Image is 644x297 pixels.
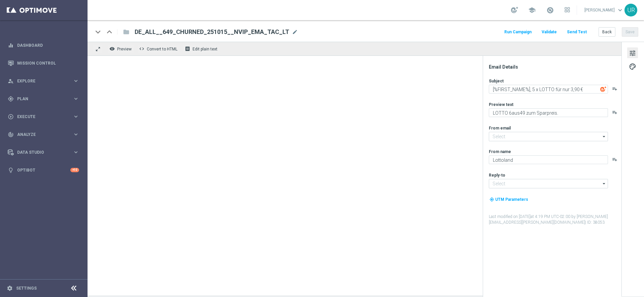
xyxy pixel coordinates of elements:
a: [PERSON_NAME]keyboard_arrow_down [584,5,624,15]
button: receipt Edit plain text [183,44,221,53]
div: Analyze [8,132,73,138]
button: playlist_add [612,86,617,91]
i: remove_red_eye [109,46,115,51]
button: code Convert to HTML [137,44,180,53]
span: keyboard_arrow_down [616,6,624,14]
div: Mission Control [8,54,79,72]
span: palette [629,62,636,71]
i: person_search [8,78,14,84]
input: Select [489,132,608,141]
div: UR [624,4,637,16]
i: gps_fixed [8,96,14,102]
span: Explore [17,79,73,83]
i: arrow_drop_down [601,179,608,188]
button: lightbulb Optibot +10 [7,168,79,173]
span: Validate [542,30,557,34]
span: Preview [117,47,132,51]
div: +10 [70,168,79,172]
div: Optibot [8,161,79,179]
button: Run Campaign [503,28,533,37]
i: arrow_drop_down [601,132,608,141]
i: track_changes [8,132,14,138]
div: Explore [8,78,73,84]
label: Preview text [489,102,513,107]
span: UTM Parameters [495,197,528,202]
div: Data Studio [8,149,73,155]
span: Edit plain text [193,47,217,51]
label: From name [489,149,511,154]
i: lightbulb [8,167,14,173]
button: remove_red_eye Preview [108,44,135,53]
button: Send Test [566,28,588,37]
span: | ID: 38053 [585,220,605,225]
button: gps_fixed Plan keyboard_arrow_right [7,96,79,102]
i: keyboard_arrow_right [73,131,79,138]
i: equalizer [8,42,14,48]
i: keyboard_arrow_right [73,149,79,155]
i: settings [7,285,13,291]
a: Dashboard [17,36,79,54]
div: Email Details [489,64,621,70]
div: Plan [8,96,73,102]
button: playlist_add [612,157,617,162]
button: equalizer Dashboard [7,43,79,48]
i: play_circle_outline [8,114,14,120]
label: From email [489,125,511,131]
div: Dashboard [8,36,79,54]
label: Subject [489,78,504,84]
img: optiGenie.svg [600,86,606,92]
span: Execute [17,115,73,119]
span: Plan [17,97,73,101]
div: Execute [8,114,73,120]
i: my_location [489,197,494,202]
span: Analyze [17,133,73,137]
a: Mission Control [17,54,79,72]
span: code [139,46,144,51]
button: person_search Explore keyboard_arrow_right [7,78,79,84]
button: play_circle_outline Execute keyboard_arrow_right [7,114,79,119]
button: Back [599,27,615,37]
span: Data Studio [17,150,73,154]
button: Validate [541,28,558,37]
a: Settings [16,286,37,290]
span: DE_ALL__649_CHURNED_251015__NVIP_EMA_TAC_LT [135,28,289,36]
i: keyboard_arrow_right [73,96,79,102]
input: Select [489,179,608,188]
span: mode_edit [292,29,298,35]
button: palette [627,61,638,72]
label: Last modified on [DATE] at 4:19 PM UTC-02:00 by [PERSON_NAME][EMAIL_ADDRESS][PERSON_NAME][DOMAIN_... [489,214,621,225]
button: Mission Control [7,61,79,66]
span: Convert to HTML [147,47,177,51]
button: Save [622,27,638,37]
button: my_location UTM Parameters [489,196,529,203]
button: playlist_add [612,110,617,115]
button: tune [627,47,638,58]
i: keyboard_arrow_right [73,113,79,120]
i: receipt [185,46,190,51]
label: Reply-to [489,173,505,178]
button: track_changes Analyze keyboard_arrow_right [7,132,79,137]
span: school [528,6,536,14]
i: keyboard_arrow_right [73,78,79,84]
span: tune [629,49,636,58]
a: Optibot [17,161,70,179]
button: Data Studio keyboard_arrow_right [7,150,79,155]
